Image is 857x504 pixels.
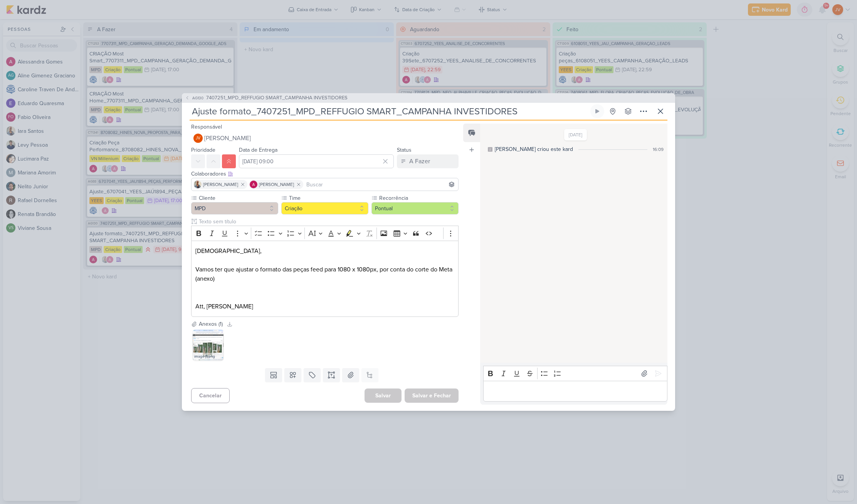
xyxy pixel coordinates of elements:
div: Joney Viana [193,134,203,143]
img: Alessandra Gomes [250,181,257,188]
button: Criação [281,202,368,214]
label: Cliente [198,194,278,202]
button: MPD [191,202,278,214]
div: Anexos (1) [199,320,223,328]
div: Ligar relógio [594,108,600,114]
div: Editor editing area: main [483,381,667,402]
label: Responsável [191,124,222,130]
button: Cancelar [191,388,230,403]
p: [DEMOGRAPHIC_DATA], [195,246,454,265]
span: AG130 [191,95,205,101]
div: Editor editing area: main [191,241,459,317]
span: [PERSON_NAME] [204,134,251,143]
label: Prioridade [191,147,215,153]
button: A Fazer [397,154,459,168]
span: 7407251_MPD_REFFUGIO SMART_CAMPANHA INVESTIDORES [206,94,348,102]
span: [PERSON_NAME] [259,181,294,188]
div: Editor toolbar [483,366,667,381]
div: [PERSON_NAME] criou este kard [495,145,573,153]
p: JV [196,136,200,141]
span: [PERSON_NAME] [203,181,238,188]
p: Att, [PERSON_NAME] [195,302,454,311]
div: image (1).png [193,353,223,360]
p: Vamos ter que ajustar o formato das peças feed para 1080 x 1080px, por conta do corte do Meta (an... [195,265,454,283]
img: Iara Santos [194,181,202,188]
div: 16:09 [653,146,664,153]
label: Status [397,147,412,153]
input: Select a date [239,154,394,168]
label: Time [288,194,368,202]
div: Colaboradores [191,170,459,178]
label: Data de Entrega [239,147,277,153]
input: Texto sem título [197,218,459,226]
label: Recorrência [378,194,459,202]
div: Editor toolbar [191,226,459,241]
img: 3F20nkio2FlzWHjoJpR7Vv3WIcD8apX2paCVzYI7.png [193,330,223,360]
input: Kard Sem Título [190,104,589,118]
button: AG130 7407251_MPD_REFFUGIO SMART_CAMPANHA INVESTIDORES [185,94,348,102]
div: A Fazer [409,157,430,166]
button: Pontual [371,202,459,214]
input: Buscar [305,180,457,189]
button: JV [PERSON_NAME] [191,131,459,145]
